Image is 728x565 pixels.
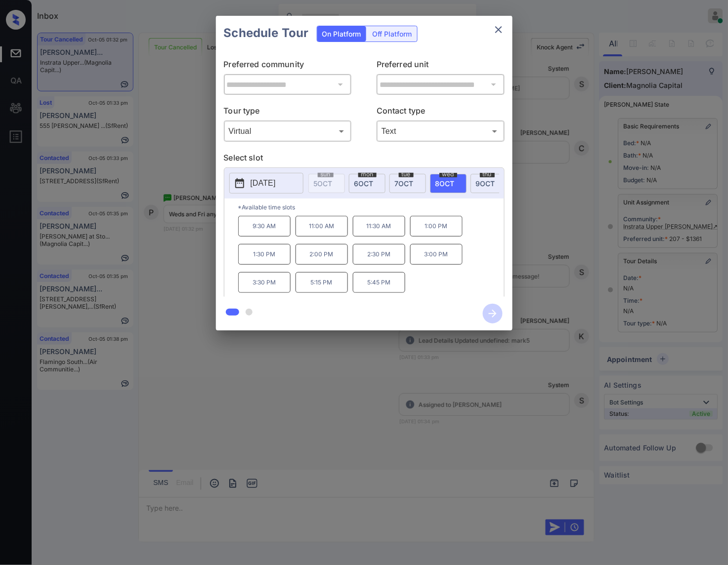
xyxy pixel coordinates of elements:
p: *Available time slots [238,199,504,216]
h2: Schedule Tour [216,16,317,50]
div: date-select [471,174,507,193]
p: Preferred unit [377,58,505,74]
p: 5:45 PM [353,272,405,293]
button: close [489,20,509,40]
button: [DATE] [229,173,303,194]
div: Virtual [226,123,349,139]
p: 9:30 AM [238,216,291,237]
div: On Platform [317,26,366,41]
p: 3:30 PM [238,272,291,293]
div: date-select [389,174,426,193]
span: 7 OCT [395,179,414,188]
p: Contact type [377,105,505,121]
p: Tour type [224,105,352,121]
p: 2:00 PM [296,244,348,265]
span: tue [399,171,414,177]
p: Select slot [224,152,505,167]
span: thu [480,171,495,177]
span: 8 OCT [435,179,455,188]
span: 6 OCT [354,179,374,188]
p: Preferred community [224,58,352,74]
span: wed [439,171,457,177]
button: btn-next [477,301,509,326]
span: 9 OCT [476,179,495,188]
span: mon [358,171,377,177]
div: Text [379,123,502,139]
p: 11:00 AM [296,216,348,237]
p: 11:30 AM [353,216,405,237]
div: date-select [349,174,385,193]
div: Off Platform [368,26,417,41]
p: 2:30 PM [353,244,405,265]
p: [DATE] [251,177,276,189]
div: date-select [430,174,467,193]
p: 3:00 PM [410,244,463,265]
p: 5:15 PM [296,272,348,293]
p: 1:30 PM [238,244,291,265]
p: 1:00 PM [410,216,463,237]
